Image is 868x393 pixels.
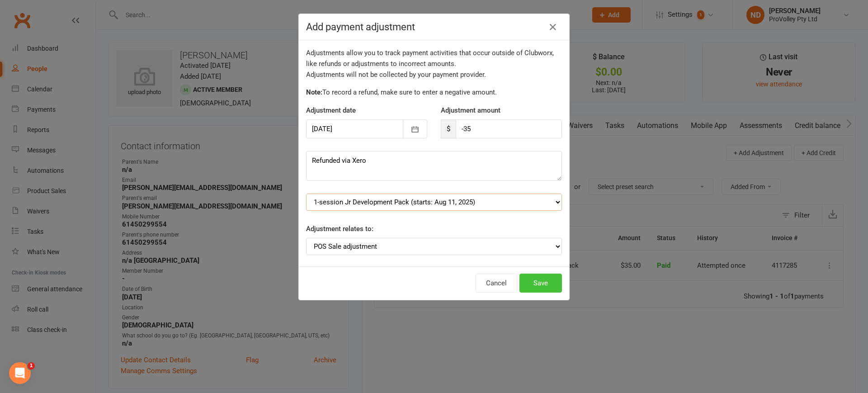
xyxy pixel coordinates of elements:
label: Adjustment date [306,105,356,116]
label: Adjustment amount [441,105,500,116]
strong: Note: [306,88,322,96]
span: $ [441,119,456,138]
button: Cancel [476,274,517,293]
span: 1 [28,362,35,369]
button: Save [519,274,562,293]
p: To record a refund, make sure to enter a negative amount. [306,87,562,98]
div: Adjustments allow you to track payment activities that occur outside of Clubworx, like refunds or... [306,47,562,80]
label: Adjustment relates to: [306,223,373,234]
iframe: Intercom live chat [9,362,31,384]
h4: Add payment adjustment [306,21,562,33]
button: Close [546,20,560,34]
